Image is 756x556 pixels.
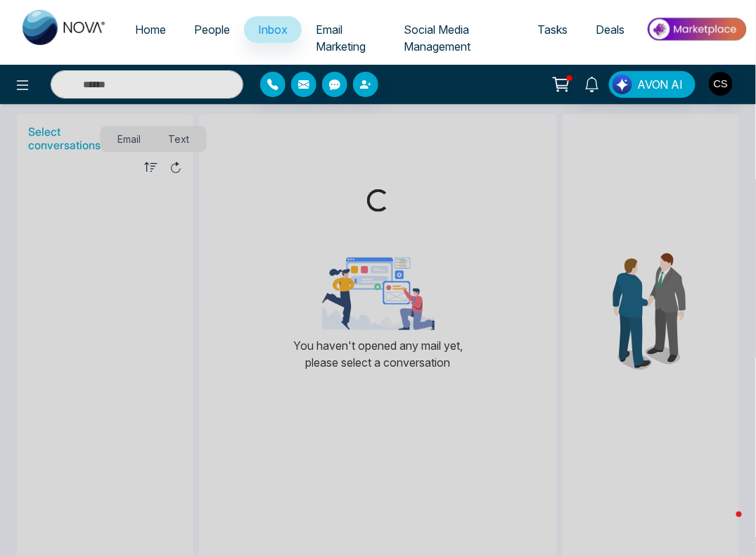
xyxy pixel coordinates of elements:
button: AVON AI [609,71,696,98]
a: Inbox [244,16,302,43]
a: People [180,16,244,43]
iframe: Intercom live chat [708,508,742,542]
span: Email Marketing [316,23,366,53]
img: Lead Flow [613,75,632,94]
span: AVON AI [637,76,684,93]
img: User Avatar [709,72,733,96]
img: Market-place.gif [646,13,748,45]
a: Tasks [523,16,582,43]
a: Home [121,16,180,43]
span: Home [135,23,166,37]
span: Tasks [537,23,568,37]
span: Deals [596,23,624,37]
a: Social Media Management [390,16,523,60]
a: Email Marketing [302,16,390,60]
a: Deals [582,16,639,43]
span: Social Media Management [404,23,470,53]
span: Inbox [258,23,288,37]
img: Nova CRM Logo [23,10,107,45]
span: People [194,23,230,37]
